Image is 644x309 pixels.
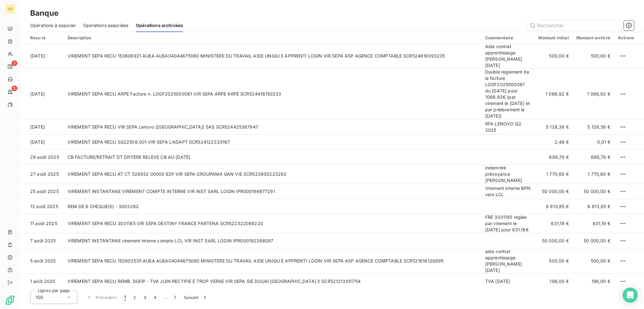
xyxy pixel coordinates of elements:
[64,248,481,274] td: VIREMENT SEPA RECU 152903535 AUEA AUEA04044675080 MINISTERE DU TRAVAIL AIDE UNIQU E APPRENTI LOGI...
[535,274,572,289] td: 196,00 €
[573,274,614,289] td: 196,00 €
[64,233,481,248] td: VIREMENT INSTANTANE virement interne compte LCL VIR INST SARL LOGIN IPR000192368097
[130,291,140,304] button: 2
[573,150,614,165] td: 699,79 €
[36,294,43,301] span: 100
[623,288,638,303] div: Open Intercom Messenger
[150,291,160,304] button: 4
[573,69,614,119] td: 1 066,92 €
[5,4,15,14] div: LO
[20,248,64,274] td: 5 août 2025
[573,135,614,150] td: 0,01 €
[573,184,614,199] td: 50 000,00 €
[64,69,481,119] td: VIREMENT SEPA RECU ARPE Facture n. LOGF2025000061 VIR SEPA ARPE ARPE SCR524416150233
[573,248,614,274] td: 500,00 €
[535,184,572,199] td: 50 000,00 €
[481,165,535,184] td: Indemnité prévoyance [PERSON_NAME]
[12,86,17,91] span: 5
[20,135,64,150] td: [DATE]
[64,43,481,69] td: VIREMENT SEPA RECU 153606921 AUEA AUEA04044675080 MINISTERE DU TRAVAIL AIDE UNIQU E APPRENTI LOGI...
[535,135,572,150] td: 2,49 €
[535,119,572,135] td: 5 128,36 €
[30,22,76,29] span: Opérations à associer
[481,248,535,274] td: aide contrat apprentissage [PERSON_NAME][DATE]
[64,184,481,199] td: VIREMENT INSTANTANE VIREMENT COMPTE INTERNE VIR INST SARL LOGIN IPR000196977291
[20,233,64,248] td: 7 août 2025
[481,214,535,233] td: FRE 3031185 réglée par virement le [DATE] pour 631.18€
[20,184,64,199] td: 25 août 2025
[140,291,150,304] button: 3
[64,165,481,184] td: VIREMENT SEPA RECU AT CT 526932 00000 E2P VIR SEPA GROUPAMA GAN VIE SCR523930223262
[20,119,64,135] td: [DATE]
[124,294,126,301] span: 1
[64,119,481,135] td: VIREMENT SEPA RECU VIR SEPA Lenovo ([GEOGRAPHIC_DATA]) SAS SCR524425367947
[618,35,634,40] div: Actions
[535,199,572,214] td: 6 813,85 €
[481,69,535,119] td: Double règlement de la facture LOGF2025000061 du [DATE] pour 1066.92€ (par virement le [DATE] et ...
[120,291,130,304] button: 1
[20,274,64,289] td: 1 août 2025
[535,214,572,233] td: 631,19 €
[576,35,610,40] div: Montant archivé
[64,150,481,165] td: CB FACTURE/RETRAIT DT DIFFERE RELEVE CB AU [DATE]
[573,214,614,233] td: 631,19 €
[535,150,572,165] td: 699,79 €
[20,150,64,165] td: 29 août 2025
[527,20,621,30] input: Rechercher
[535,69,572,119] td: 1 066,92 €
[573,119,614,135] td: 5 128,36 €
[481,43,535,69] td: Aide contrat apprentissage [PERSON_NAME] [DATE]
[573,233,614,248] td: 50 000,00 €
[160,292,170,302] span: …
[20,199,64,214] td: 13 août 2025
[82,291,120,304] button: Précédent
[535,233,572,248] td: 50 000,00 €
[573,43,614,69] td: 500,00 €
[136,22,183,29] span: Opérations archivées
[535,248,572,274] td: 500,00 €
[30,35,60,40] div: Reçu le
[538,35,569,40] div: Montant initial
[573,199,614,214] td: 6 813,85 €
[12,60,17,66] span: 3
[170,291,180,304] button: 7
[481,274,535,289] td: TVA [DATE]
[535,43,572,69] td: 500,00 €
[20,43,64,69] td: [DATE]
[20,165,64,184] td: 27 août 2025
[573,165,614,184] td: 1 770,60 €
[64,274,481,289] td: VIREMENT SEPA RECU REMB. DGFiP - TVA JUIN RECTIFIE E TROP VERSE VIR SEPA SIE DOUAI [GEOGRAPHIC_DA...
[180,291,212,304] button: Suivant
[485,35,531,40] div: Commentaire
[20,69,64,119] td: [DATE]
[64,199,481,214] td: REM DE 6 CHEQUE(S) - 3003292
[481,119,535,135] td: RFA LENOVO Q2 2025
[68,35,478,40] div: Description
[30,8,58,19] h3: Banque
[481,184,535,199] td: Virement interne BPN vers LCL
[535,165,572,184] td: 1 770,60 €
[64,214,481,233] td: VIREMENT SEPA RECU 3031185 VIR SEPA DESTINY FRANCE PARTENA SCR522322089220
[5,295,15,305] img: Logo LeanPay
[64,135,481,150] td: VIREMENT SEPA RECU SG22508.001 VIR SEPA L'ADAPT SCR524122320167
[20,214,64,233] td: 11 août 2025
[83,22,128,29] span: Opérations associées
